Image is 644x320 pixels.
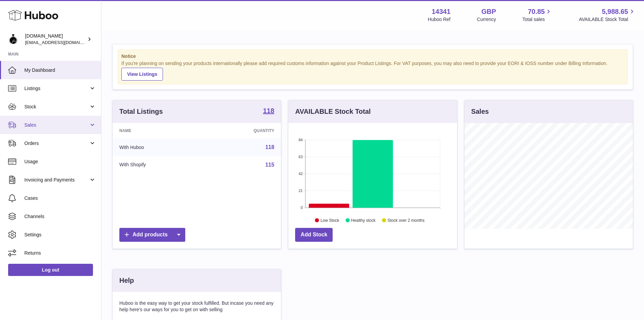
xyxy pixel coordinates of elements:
[481,7,496,16] strong: GBP
[24,104,89,110] span: Stock
[24,122,89,128] span: Sales
[24,232,96,238] span: Settings
[24,85,89,92] span: Listings
[299,138,303,142] text: 84
[24,67,96,73] span: My Dashboard
[24,213,96,220] span: Channels
[428,16,451,23] div: Huboo Ref
[8,264,93,276] a: Log out
[265,144,275,150] a: 118
[602,7,628,16] span: 5,988.65
[388,218,425,222] text: Stock over 2 months
[25,33,86,46] div: [DOMAIN_NAME]
[121,53,624,60] strong: Notice
[8,34,18,44] img: theperfumesampler@gmail.com
[113,138,204,156] td: With Huboo
[24,195,96,201] span: Cases
[263,107,274,115] a: 118
[119,107,163,116] h3: Total Listings
[24,177,89,183] span: Invoicing and Payments
[528,7,545,16] span: 70.85
[522,7,552,23] a: 70.85 Total sales
[24,158,96,165] span: Usage
[119,300,274,313] p: Huboo is the easy way to get your stock fulfilled. But incase you need any help here's our ways f...
[579,7,636,23] a: 5,988.65 AVAILABLE Stock Total
[121,60,624,81] div: If you're planning on sending your products internationally please add required customs informati...
[579,16,636,23] span: AVAILABLE Stock Total
[299,189,303,193] text: 21
[295,107,371,116] h3: AVAILABLE Stock Total
[299,155,303,159] text: 63
[113,156,204,174] td: With Shopify
[299,172,303,176] text: 42
[477,16,496,23] div: Currency
[24,140,89,147] span: Orders
[25,40,99,45] span: [EMAIL_ADDRESS][DOMAIN_NAME]
[263,107,274,114] strong: 118
[24,250,96,256] span: Returns
[113,123,204,138] th: Name
[432,7,451,16] strong: 14341
[119,228,185,242] a: Add products
[320,218,339,222] text: Low Stock
[119,276,134,285] h3: Help
[351,218,376,222] text: Healthy stock
[121,68,163,81] a: View Listings
[301,206,303,210] text: 0
[295,228,333,242] a: Add Stock
[471,107,489,116] h3: Sales
[265,162,275,168] a: 115
[204,123,281,138] th: Quantity
[522,16,552,23] span: Total sales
